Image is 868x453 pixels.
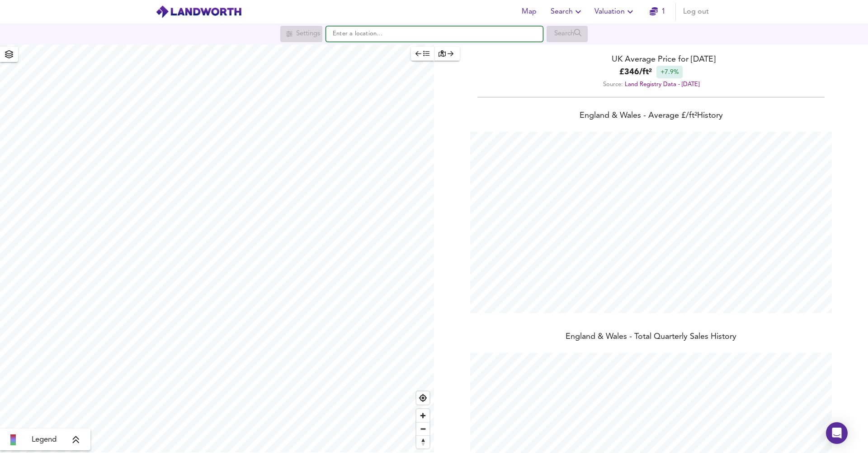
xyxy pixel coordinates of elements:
a: 1 [650,5,665,18]
img: logo [156,5,242,19]
span: Valuation [594,5,636,18]
span: Map [518,5,540,18]
span: Reset bearing to north [416,436,429,448]
div: UK Average Price for [DATE] [434,53,868,66]
span: Log out [683,5,709,18]
div: Open Intercom Messenger [826,422,848,444]
button: Reset bearing to north [416,435,429,448]
span: Zoom out [416,423,429,435]
button: Valuation [591,3,639,21]
div: Source: [434,78,868,91]
button: 1 [643,3,672,21]
div: Search for a location first or explore the map [547,26,588,42]
b: £ 346 / ft² [619,66,652,78]
div: +7.9% [656,66,683,78]
span: Search [551,5,584,18]
span: Legend [32,434,57,445]
button: Find my location [416,391,429,405]
input: Enter a location... [326,26,543,42]
div: England & Wales - Average £/ ft² History [434,110,868,123]
button: Log out [679,3,712,21]
div: England & Wales - Total Quarterly Sales History [434,331,868,344]
a: Land Registry Data - [DATE] [625,82,699,87]
button: Zoom out [416,422,429,435]
button: Search [547,3,587,21]
button: Map [514,3,543,21]
button: Zoom in [416,409,429,422]
div: Search for a location first or explore the map [280,26,322,42]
